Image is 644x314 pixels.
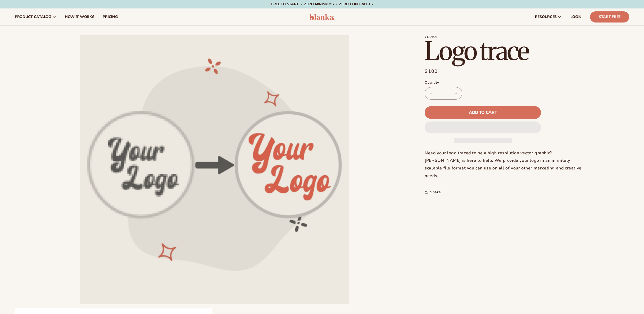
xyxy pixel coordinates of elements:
[425,68,438,75] span: $100
[98,8,122,25] a: pricing
[570,15,582,19] span: LOGIN
[425,80,541,86] label: Quantity
[425,106,541,119] button: Add to cart
[590,11,629,23] a: Start Free
[11,8,61,25] a: product catalog
[61,8,99,25] a: How It Works
[566,8,586,25] a: LOGIN
[271,2,373,7] span: Free to start · ZERO minimums · ZERO contracts
[65,15,94,19] span: How It Works
[425,38,583,64] h1: Logo trace
[103,15,117,19] span: pricing
[15,15,51,19] span: product catalog
[425,149,583,180] div: Need your logo traced to be a high resolution vector graphic? [PERSON_NAME] is here to help. We p...
[310,14,335,20] img: logo
[425,186,441,198] summary: Share
[535,15,557,19] span: resources
[469,110,497,115] span: Add to cart
[531,8,566,25] a: resources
